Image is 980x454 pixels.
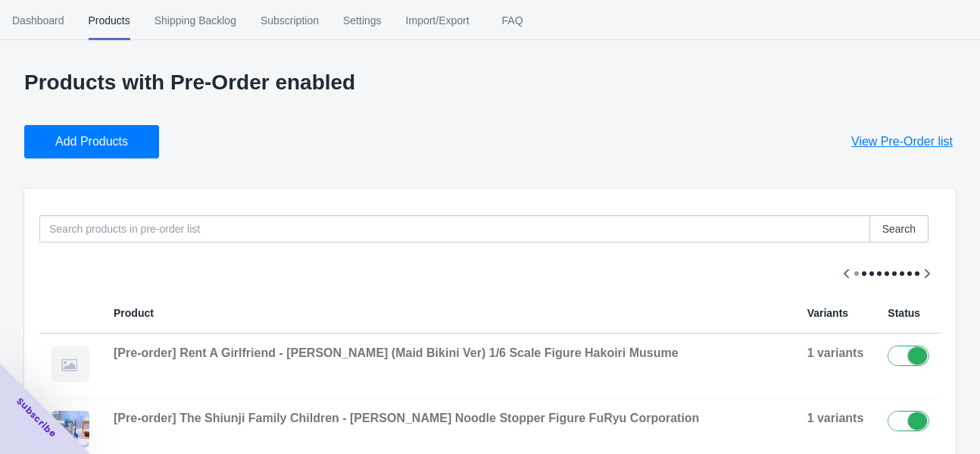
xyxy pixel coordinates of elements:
[261,1,319,40] span: Subscription
[114,346,679,359] span: [Pre-order] Rent A Girlfriend - [PERSON_NAME] (Maid Bikini Ver) 1/6 Scale Figure Hakoiri Musume
[55,134,128,149] span: Add Products
[406,1,470,40] span: Import/Export
[807,412,864,424] span: 1 variants
[807,307,848,319] span: Variants
[833,260,860,287] button: Scroll table left one column
[154,1,236,40] span: Shipping Backlog
[24,125,159,158] button: Add Products
[14,395,59,440] span: Subscribe
[12,1,64,40] span: Dashboard
[807,346,864,359] span: 1 variants
[39,215,870,243] input: Search products in pre-order list
[24,70,956,95] p: Products with Pre-Order enabled
[869,215,929,243] button: Search
[114,412,699,424] span: [Pre-order] The Shiunji Family Children - [PERSON_NAME] Noodle Stopper Figure FuRyu Corporation
[343,1,382,40] span: Settings
[89,1,130,40] span: Products
[851,134,953,149] span: View Pre-Order list
[882,223,916,235] span: Search
[888,307,920,319] span: Status
[494,1,532,40] span: FAQ
[51,346,89,382] img: imgnotfound.png
[833,125,971,158] button: View Pre-Order list
[114,307,154,319] span: Product
[913,260,941,287] button: Scroll table right one column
